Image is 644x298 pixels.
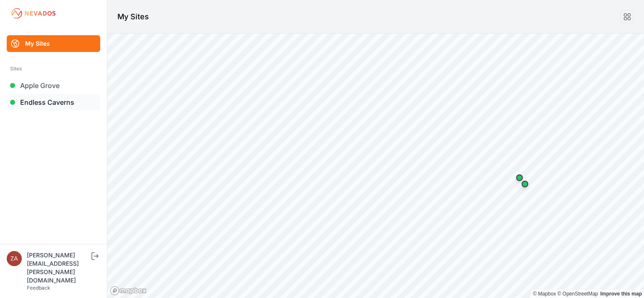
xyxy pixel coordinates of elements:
a: Endless Caverns [7,94,100,111]
div: Map marker [511,169,528,186]
a: Mapbox logo [110,286,147,295]
a: Feedback [27,285,50,291]
h1: My Sites [117,11,149,23]
canvas: Map [107,34,644,298]
a: My Sites [7,35,100,52]
a: Map feedback [600,291,642,297]
img: zachary.brogan@energixrenewables.com [7,251,22,266]
a: Mapbox [533,291,556,297]
img: Nevados [10,7,57,20]
a: Apple Grove [7,77,100,94]
div: [PERSON_NAME][EMAIL_ADDRESS][PERSON_NAME][DOMAIN_NAME] [27,251,90,285]
div: Sites [10,64,97,74]
a: OpenStreetMap [557,291,598,297]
